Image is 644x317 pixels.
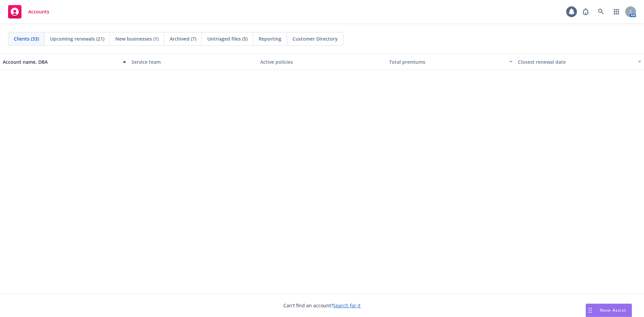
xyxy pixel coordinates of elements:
button: Active policies [258,54,386,70]
button: Total premiums [386,54,515,70]
span: Upcoming renewals (21) [50,35,104,42]
a: Switch app [610,5,623,18]
span: Accounts [28,9,49,14]
div: Account name, DBA [3,58,119,65]
div: Closest renewal date [518,58,634,65]
span: Nova Assist [600,307,626,313]
div: Drag to move [586,304,594,317]
button: Nova Assist [586,304,632,317]
span: Customer Directory [292,35,338,42]
span: Archived (7) [170,35,196,42]
span: New businesses (1) [115,35,159,42]
span: Clients (33) [14,35,39,42]
div: Service team [131,58,255,65]
span: Can't find an account? [283,302,361,309]
a: Accounts [5,2,52,21]
button: Service team [129,54,258,70]
div: Active policies [260,58,384,65]
span: Untriaged files (5) [207,35,248,42]
a: Search for it [333,302,361,309]
button: Closest renewal date [515,54,644,70]
div: Total premiums [389,58,505,65]
span: Reporting [259,35,281,42]
a: Report a Bug [579,5,592,18]
a: Search [594,5,608,18]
